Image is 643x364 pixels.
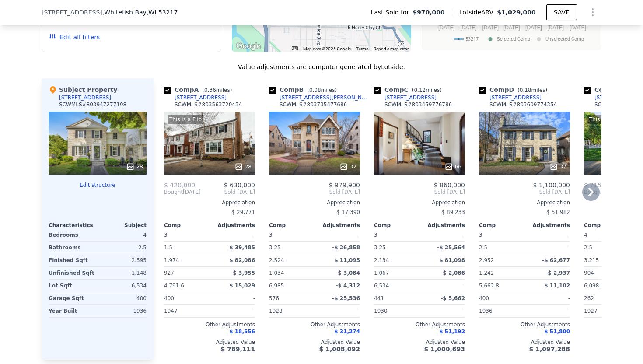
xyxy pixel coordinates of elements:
text: [DATE] [438,24,455,31]
span: 3 [479,232,482,238]
span: $ 18,556 [229,329,255,335]
span: ( miles) [304,87,340,93]
div: 3.25 [374,241,418,254]
div: Finished Sqft [49,254,96,266]
span: Last Sold for [371,8,413,17]
span: 3 [164,232,168,238]
span: ( miles) [514,87,551,93]
span: $ 81,098 [439,257,465,263]
span: $ 860,000 [434,182,465,189]
div: - [211,292,255,304]
div: [STREET_ADDRESS] [59,94,111,101]
a: [STREET_ADDRESS][PERSON_NAME] [269,94,370,101]
div: 2.5 [479,241,523,254]
div: - [211,229,255,241]
span: $970,000 [412,8,445,17]
div: Comp A [164,85,235,94]
span: $ 11,102 [544,283,570,289]
div: Appreciation [164,199,255,206]
div: Adjusted Value [164,339,255,346]
div: Comp B [269,85,340,94]
button: SAVE [546,4,577,20]
div: Garage Sqft [49,292,96,304]
span: Sold [DATE] [479,189,570,196]
div: 28 [234,162,252,171]
div: 1947 [164,305,208,317]
div: 2.5 [99,241,147,254]
span: $ 630,000 [224,182,255,189]
div: Comp [584,222,629,229]
span: $ 51,800 [544,329,570,335]
span: $ 51,192 [439,329,465,335]
div: 2.5 [584,241,628,254]
span: -$ 4,312 [336,283,360,289]
div: 3.25 [269,241,313,254]
text: Selected Comp [497,36,530,42]
div: [STREET_ADDRESS][PERSON_NAME] [280,94,370,101]
span: 4 [584,232,587,238]
span: $ 82,086 [229,257,255,263]
span: $ 715,000 [584,182,615,189]
span: 1,974 [164,257,179,263]
span: ( miles) [409,87,445,93]
span: $ 1,097,288 [529,346,570,353]
div: Year Built [49,305,96,317]
div: Other Adjustments [164,321,255,328]
span: , Whitefish Bay [102,8,178,17]
text: [DATE] [525,24,542,31]
div: - [421,229,465,241]
span: Map data ©2025 Google [303,46,351,51]
div: - [526,241,570,254]
div: 2,595 [99,254,147,266]
div: Appreciation [479,199,570,206]
span: Sold [DATE] [374,189,465,196]
div: Appreciation [374,199,465,206]
span: ( miles) [199,87,235,93]
span: 0.36 [204,87,216,93]
div: 1936 [99,305,147,317]
a: [STREET_ADDRESS] [479,94,542,101]
text: [DATE] [547,24,564,31]
span: $ 3,084 [338,270,360,276]
div: - [421,305,465,317]
span: -$ 26,858 [332,245,360,251]
span: Sold [DATE] [201,189,255,196]
div: Subject [98,222,147,229]
div: [STREET_ADDRESS] [489,94,542,101]
div: Adjustments [524,222,570,229]
div: Other Adjustments [374,321,465,328]
div: - [211,305,255,317]
span: 3,215 [584,257,599,263]
a: Terms (opens in new tab) [356,46,368,51]
a: Open this area in Google Maps (opens a new window) [234,41,263,52]
span: 2,952 [479,257,494,263]
div: Bedrooms [49,229,96,241]
span: 1,067 [374,270,389,276]
span: $ 89,233 [442,209,465,215]
span: 441 [374,295,384,301]
span: 904 [584,270,594,276]
span: 5,662.8 [479,283,499,289]
div: Appreciation [269,199,360,206]
span: 927 [164,270,174,276]
div: Adjustments [210,222,255,229]
button: Edit all filters [49,33,100,42]
button: Keyboard shortcuts [292,46,298,50]
span: 576 [269,295,279,301]
div: 400 [99,292,147,304]
span: 0.18 [520,87,531,93]
a: [STREET_ADDRESS] [164,94,227,101]
div: SCWMLS # 803459776786 [384,101,452,108]
span: -$ 62,677 [542,257,570,263]
span: 6,985 [269,283,284,289]
div: - [526,305,570,317]
div: SCWMLS # 803947277198 [59,101,126,108]
div: Comp D [479,85,551,94]
div: Comp [374,222,419,229]
div: 1,148 [99,267,147,279]
button: Show Options [584,3,601,21]
span: 400 [479,295,489,301]
div: Other Adjustments [269,321,360,328]
span: 0.08 [309,87,321,93]
div: Characteristics [49,222,98,229]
